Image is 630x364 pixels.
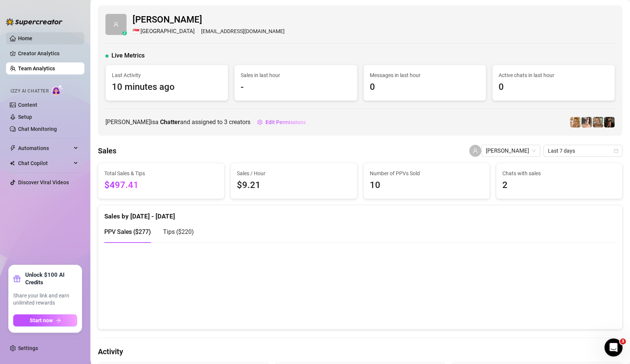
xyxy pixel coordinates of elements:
span: 0 [370,80,480,94]
span: setting [257,120,262,125]
a: Setup [18,114,32,120]
span: arrow-right [56,318,61,323]
a: Team Analytics [18,65,55,71]
span: Chats with sales [502,169,616,177]
a: Discover Viral Videos [18,179,69,185]
span: [PERSON_NAME] [133,13,285,27]
span: 10 minutes ago [112,80,222,94]
span: [GEOGRAPHIC_DATA] [140,27,195,36]
span: Edit Permissions [265,119,306,125]
span: [PERSON_NAME] is a and assigned to creators [105,117,250,127]
span: 0 [499,80,609,94]
img: AI Chatter [52,85,63,96]
b: Chatter [160,118,180,126]
span: Justin [486,145,536,156]
strong: Unlock $100 AI Credits [25,271,77,286]
span: Messages in last hour [370,71,480,79]
span: 3 [620,338,626,344]
img: missfit [604,117,615,127]
span: Sales in last hour [241,71,351,79]
span: 10 [370,178,484,193]
img: Lana [581,117,592,127]
span: Chat Copilot [18,157,72,169]
span: user [113,22,119,27]
button: Start nowarrow-right [13,314,77,326]
img: logo-BBDzfeDw.svg [6,18,63,26]
span: Start now [30,317,53,323]
span: $9.21 [237,178,351,193]
button: Edit Permissions [257,116,306,128]
div: Sales by [DATE] - [DATE] [104,205,616,221]
span: Live Metrics [111,51,145,60]
span: Last Activity [112,71,222,79]
span: 2 [502,178,616,193]
span: Tips ( $220 ) [163,228,194,235]
img: Chat Copilot [10,161,15,166]
span: Sales / Hour [237,169,351,177]
span: - [241,80,351,94]
img: 𝑻𝑨𝑴𝑨𝑮𝑶𝑻𝑪𝑯𝑰 [593,117,603,127]
iframe: Intercom live chat [604,338,622,356]
span: Last 7 days [548,145,618,156]
span: Automations [18,142,72,154]
a: Home [18,35,32,41]
span: thunderbolt [10,145,16,151]
h4: Activity [98,346,622,357]
span: Izzy AI Chatter [11,88,49,95]
span: user [473,148,478,153]
span: gift [13,275,21,282]
a: Content [18,102,37,108]
span: $497.41 [104,178,218,193]
span: Active chats in last hour [499,71,609,79]
a: Creator Analytics [18,47,78,59]
div: z [122,31,127,35]
span: Share your link and earn unlimited rewards [13,292,77,307]
a: Chat Monitoring [18,126,57,132]
span: Number of PPVs Sold [370,169,484,177]
span: Total Sales & Tips [104,169,218,177]
div: [EMAIL_ADDRESS][DOMAIN_NAME] [133,27,285,36]
span: 🇸🇬 [133,27,140,36]
a: Settings [18,345,38,351]
span: PPV Sales ( $277 ) [104,228,151,235]
span: 3 [224,118,227,126]
span: calendar [614,149,618,153]
h4: Sales [98,146,116,156]
img: VixenFoxy [570,117,581,127]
